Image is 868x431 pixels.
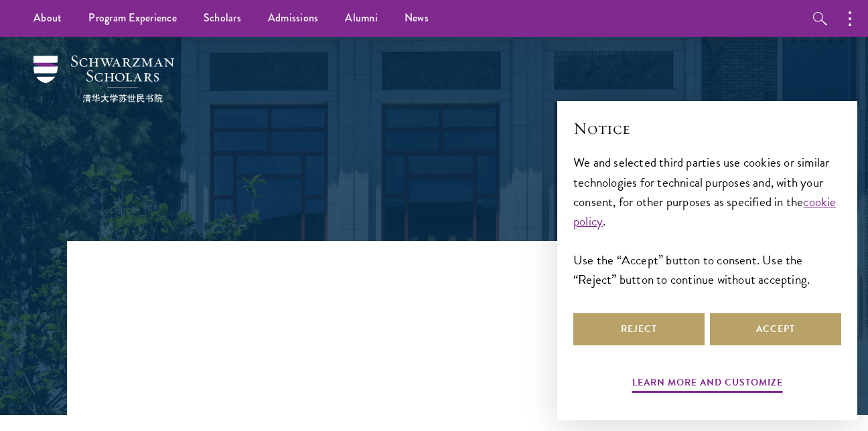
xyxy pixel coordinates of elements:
h2: Notice [573,117,841,140]
img: Schwarzman Scholars [33,56,174,102]
button: Learn more and customize [632,374,783,395]
div: We and selected third parties use cookies or similar technologies for technical purposes and, wit... [573,153,841,288]
a: cookie policy [573,192,837,231]
button: Reject [573,313,705,345]
button: Accept [710,313,841,345]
